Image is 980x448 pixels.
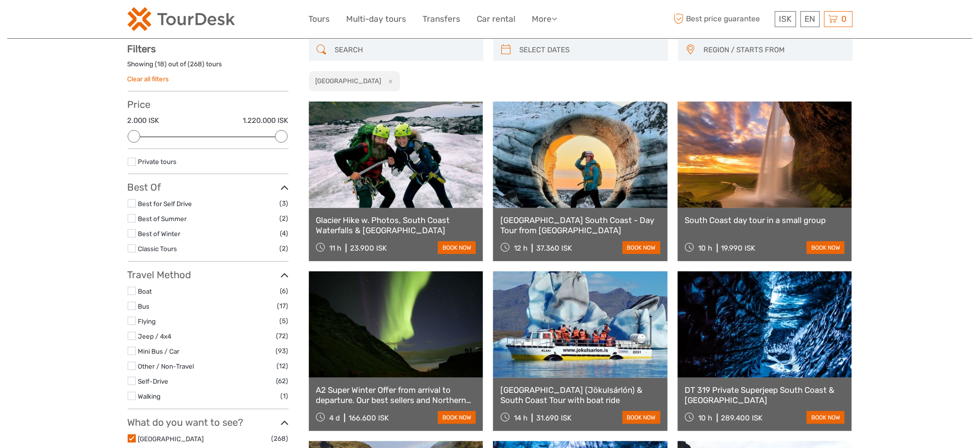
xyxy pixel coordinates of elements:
span: ISK [779,14,792,24]
a: Flying [138,317,156,325]
span: (62) [277,375,289,387]
span: (3) [280,198,289,209]
span: 11 h [329,244,341,253]
a: Bus [138,302,150,310]
a: Clear all filters [128,75,169,83]
a: More [532,12,557,26]
h3: What do you want to see? [128,417,289,428]
a: Best of Summer [138,215,187,223]
div: 289.400 ISK [721,414,763,422]
input: SELECT DATES [516,42,663,59]
h3: Best Of [128,181,289,193]
span: (93) [276,345,289,357]
a: Boat [138,287,152,295]
span: Best price guarantee [672,11,773,27]
span: (2) [280,243,289,254]
a: book now [807,241,845,254]
div: 166.600 ISK [349,414,389,422]
strong: Filters [128,43,156,55]
div: 19.990 ISK [721,244,756,253]
a: book now [438,241,476,254]
a: [GEOGRAPHIC_DATA] (Jökulsárlón) & South Coast Tour with boat ride [500,385,660,405]
label: 18 [158,60,165,69]
a: Car rental [477,12,516,26]
span: (268) [272,433,289,444]
span: (6) [280,285,289,297]
a: Private tours [138,158,177,165]
span: 10 h [699,244,713,253]
h3: Travel Method [128,269,289,281]
a: Best for Self Drive [138,200,192,208]
div: Showing ( ) out of ( ) tours [128,60,289,75]
label: 268 [190,60,203,69]
a: book now [623,411,660,424]
a: Jeep / 4x4 [138,332,172,340]
div: EN [801,11,820,27]
a: Classic Tours [138,245,177,253]
a: Walking [138,392,161,400]
input: SEARCH [331,42,479,59]
span: (2) [280,213,289,224]
p: We're away right now. Please check back later! [14,17,109,25]
a: South Coast day tour in a small group [685,215,845,225]
span: (4) [280,228,289,239]
button: REGION / STARTS FROM [700,42,848,58]
a: Glacier Hike w. Photos, South Coast Waterfalls & [GEOGRAPHIC_DATA] [316,215,476,235]
span: (5) [280,315,289,327]
button: Open LiveChat chat widget [111,15,123,27]
a: Best of Winter [138,230,181,238]
img: 120-15d4194f-c635-41b9-a512-a3cb382bfb57_logo_small.png [128,7,235,31]
div: 37.360 ISK [536,244,572,253]
a: [GEOGRAPHIC_DATA] South Coast - Day Tour from [GEOGRAPHIC_DATA] [500,215,660,235]
div: 31.690 ISK [536,414,571,422]
a: book now [438,411,476,424]
label: 2.000 ISK [128,116,160,126]
span: (17) [278,300,289,312]
label: 1.220.000 ISK [243,116,289,126]
button: x [382,76,395,86]
a: Multi-day tours [347,12,407,26]
span: (72) [277,330,289,342]
span: (1) [281,390,289,402]
a: book now [623,241,660,254]
span: 14 h [514,414,527,422]
span: 12 h [514,244,527,253]
span: (12) [277,360,289,372]
span: 4 d [329,414,340,422]
a: book now [807,411,845,424]
a: Transfers [423,12,461,26]
a: DT 319 Private Superjeep South Coast & [GEOGRAPHIC_DATA] [685,385,845,405]
a: Other / Non-Travel [138,362,194,370]
h2: [GEOGRAPHIC_DATA] [315,77,381,85]
a: [GEOGRAPHIC_DATA] [138,435,204,443]
span: 0 [840,14,848,24]
a: Mini Bus / Car [138,347,180,355]
h3: Price [128,99,289,110]
span: 10 h [699,414,713,422]
a: Self-Drive [138,377,169,385]
a: Tours [309,12,330,26]
a: A2 Super Winter Offer from arrival to departure. Our best sellers and Northern Lights for FREE [316,385,476,405]
div: 23.900 ISK [350,244,387,253]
